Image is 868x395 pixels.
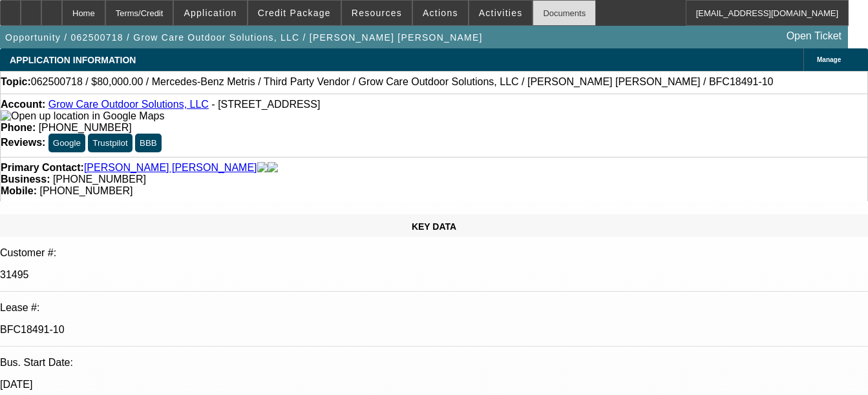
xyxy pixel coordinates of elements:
[48,134,85,152] button: Google
[781,25,847,47] a: Open Ticket
[1,122,36,133] strong: Phone:
[10,55,136,65] span: APPLICATION INFORMATION
[1,174,50,185] strong: Business:
[174,1,246,25] button: Application
[53,174,146,185] span: [PHONE_NUMBER]
[248,1,341,25] button: Credit Package
[268,162,278,174] img: linkedin-icon.png
[817,56,841,63] span: Manage
[84,162,257,174] a: [PERSON_NAME] [PERSON_NAME]
[479,8,523,18] span: Activities
[352,8,402,18] span: Resources
[1,162,84,174] strong: Primary Contact:
[258,8,331,18] span: Credit Package
[39,185,132,196] span: [PHONE_NUMBER]
[1,137,45,148] strong: Reviews:
[423,8,458,18] span: Actions
[5,32,483,43] span: Opportunity / 062500718 / Grow Care Outdoor Solutions, LLC / [PERSON_NAME] [PERSON_NAME]
[48,99,209,110] a: Grow Care Outdoor Solutions, LLC
[257,162,268,174] img: facebook-icon.png
[412,221,456,232] span: KEY DATA
[1,185,37,196] strong: Mobile:
[1,110,164,122] img: Open up location in Google Maps
[211,99,320,110] span: - [STREET_ADDRESS]
[135,134,162,152] button: BBB
[39,122,132,133] span: [PHONE_NUMBER]
[1,99,45,110] strong: Account:
[184,8,237,18] span: Application
[88,134,132,152] button: Trustpilot
[1,76,31,88] strong: Topic:
[1,110,164,121] a: View Google Maps
[413,1,468,25] button: Actions
[342,1,412,25] button: Resources
[469,1,533,25] button: Activities
[31,76,774,88] span: 062500718 / $80,000.00 / Mercedes-Benz Metris / Third Party Vendor / Grow Care Outdoor Solutions,...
